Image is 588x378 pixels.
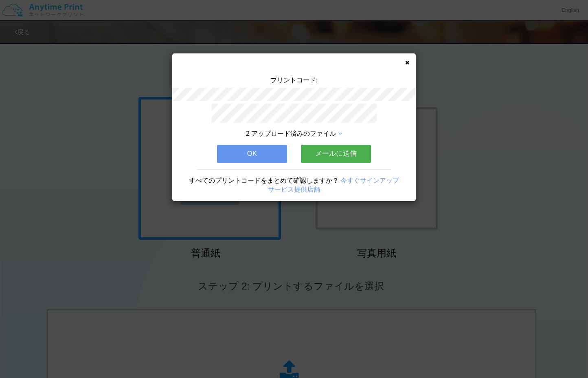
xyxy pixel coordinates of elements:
[246,130,336,137] span: 2 アップロード済みのファイル
[301,145,371,163] button: メールに送信
[268,186,320,193] a: サービス提供店舗
[217,145,287,163] button: OK
[189,177,339,184] span: すべてのプリントコードをまとめて確認しますか？
[270,77,318,84] span: プリントコード:
[340,177,399,184] a: 今すぐサインアップ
